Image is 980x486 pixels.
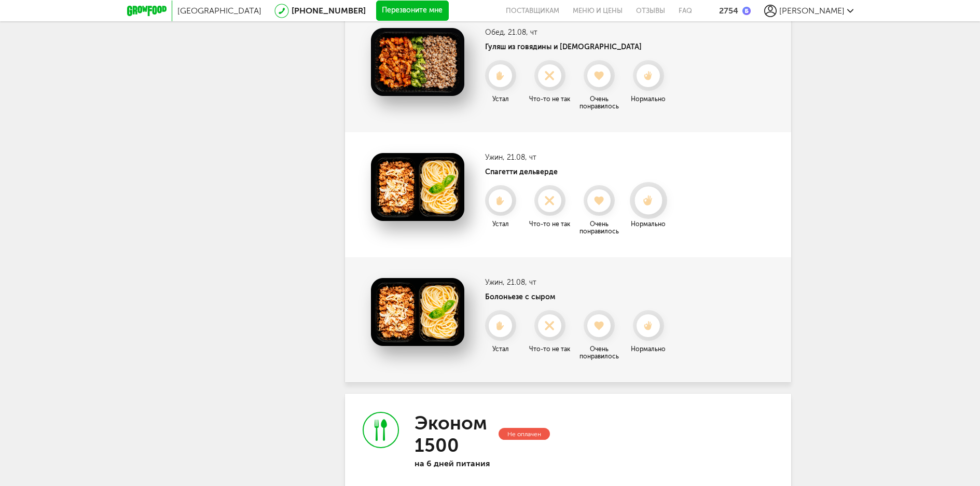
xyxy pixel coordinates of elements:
h4: Гуляш из говядины и [DEMOGRAPHIC_DATA] [485,43,672,51]
h3: Обед [485,28,672,37]
div: Устал [477,95,524,103]
div: Устал [477,345,524,353]
div: Что-то не так [527,95,573,103]
img: Болоньезе с сыром [371,278,464,346]
img: Гуляш из говядины и гречка [371,28,464,96]
a: [PHONE_NUMBER] [292,6,366,16]
div: Нормально [625,220,672,228]
button: Перезвоните мне [376,1,449,21]
span: [GEOGRAPHIC_DATA] [177,6,261,16]
img: bonus_b.cdccf46.png [742,7,751,15]
span: , 21.08, чт [503,153,536,162]
h4: Болоньезе с сыром [485,293,672,301]
h3: Эконом 1500 [415,412,496,456]
p: на 6 дней питания [415,459,549,468]
div: Очень понравилось [576,95,623,110]
div: Нормально [625,95,672,103]
div: Устал [477,220,524,228]
div: 2754 [719,6,738,16]
div: Не оплачен [499,428,550,440]
span: , 21.08, чт [503,278,536,287]
h3: Ужин [485,278,672,287]
img: Спагетти дельверде [371,153,464,221]
h3: Ужин [485,153,672,162]
span: , 21.08, чт [504,28,537,37]
div: Очень понравилось [576,345,623,360]
span: [PERSON_NAME] [779,6,845,16]
div: Что-то не так [527,220,573,228]
div: Нормально [625,345,672,353]
h4: Спагетти дельверде [485,168,672,176]
div: Что-то не так [527,345,573,353]
div: Очень понравилось [576,220,623,235]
